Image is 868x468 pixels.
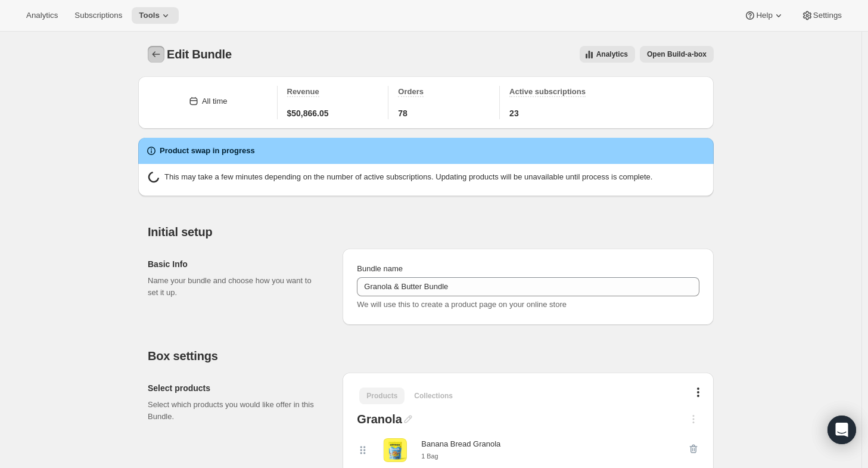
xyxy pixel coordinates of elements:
span: Products [366,391,397,401]
div: All time [202,95,228,107]
button: Help [737,7,791,24]
button: View links to open the build-a-box on the online store [640,46,714,63]
span: Subscriptions [74,11,122,20]
span: Open Build-a-box [647,49,707,59]
span: Revenue [287,87,319,96]
h2: Initial setup [148,225,714,239]
small: 1 Bag [421,452,438,460]
span: Tools [139,11,160,20]
div: Granola [357,413,402,429]
h2: Product swap in progress [160,145,255,157]
span: $50,866.05 [287,107,329,119]
h2: Select products [148,382,323,394]
p: Select which products you would like offer in this Bundle. [148,399,323,423]
span: Settings [813,11,842,20]
button: Analytics [19,7,65,24]
span: Bundle name [357,264,403,273]
span: Edit Bundle [167,48,232,61]
img: Banana Bread Granola [384,438,407,462]
span: Analytics [596,49,628,59]
p: Name your bundle and choose how you want to set it up. [148,275,323,299]
input: ie. Smoothie box [357,277,699,296]
button: Tools [132,7,179,24]
span: Orders [398,87,424,96]
button: View all analytics related to this specific bundles, within certain timeframes [580,46,635,63]
h2: Box settings [148,349,714,363]
h2: Basic Info [148,258,323,270]
p: This may take a few minutes depending on the number of active subscriptions. Updating products wi... [164,171,652,187]
button: Subscriptions [67,7,129,24]
span: Analytics [26,11,58,20]
button: Settings [794,7,849,24]
span: Help [756,11,772,20]
span: Collections [414,391,453,401]
div: Open Intercom Messenger [827,416,856,444]
div: Banana Bread Granola [421,438,500,450]
span: 23 [509,107,519,119]
button: Bundles [148,46,164,63]
span: Active subscriptions [509,87,586,96]
span: 78 [398,107,407,119]
span: We will use this to create a product page on your online store [357,300,567,309]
